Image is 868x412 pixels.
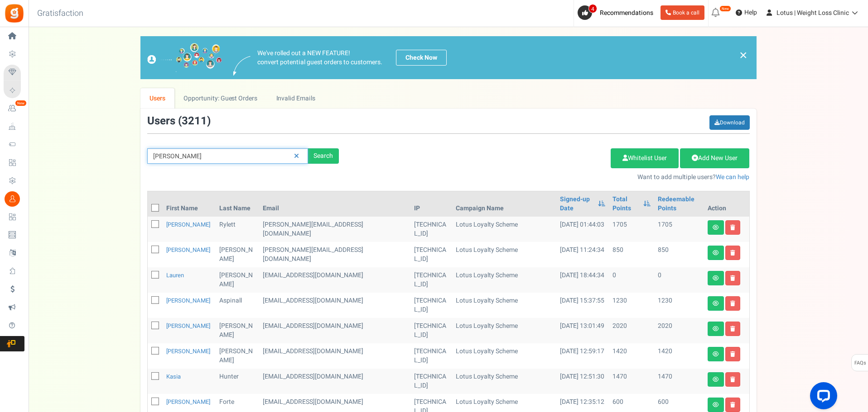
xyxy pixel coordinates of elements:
a: Total Points [612,195,639,213]
i: View details [713,225,719,230]
a: [PERSON_NAME] [166,347,210,355]
td: 1230 [609,293,654,318]
i: Delete user [730,377,735,382]
i: Delete user [730,326,735,331]
a: [PERSON_NAME] [166,398,210,406]
a: Opportunity: Guest Orders [174,88,266,109]
td: [TECHNICAL_ID] [410,343,452,369]
td: 1705 [654,217,704,242]
td: [DATE] 18:44:34 [556,267,609,293]
a: [PERSON_NAME] [166,220,210,229]
a: Help [732,5,761,20]
i: View details [713,250,719,256]
td: [PERSON_NAME] [216,343,259,369]
i: Delete user [730,225,735,230]
i: View details [713,326,719,331]
td: 0 [609,267,654,293]
td: [TECHNICAL_ID] [410,217,452,242]
th: Email [259,191,410,217]
td: [PERSON_NAME] [216,267,259,293]
a: Signed-up Date [560,195,593,213]
td: [DATE] 15:37:55 [556,293,609,318]
h3: Gratisfaction [27,5,93,23]
td: [DATE] 13:01:49 [556,318,609,343]
td: [DATE] 12:51:30 [556,369,609,394]
td: Lotus Loyalty Scheme [452,318,556,343]
td: [TECHNICAL_ID] [410,242,452,267]
i: Delete user [730,351,735,357]
td: 1470 [609,369,654,394]
i: Delete user [730,301,735,306]
a: 4 Recommendations [578,5,657,20]
td: [PERSON_NAME] [216,242,259,267]
a: Download [709,115,750,130]
i: Delete user [730,275,735,281]
p: We've rolled out a NEW FEATURE! convert potential guest orders to customers. [257,49,382,67]
td: 1705 [609,217,654,242]
th: Campaign Name [452,191,556,217]
td: subscriber,slicewp_affiliate [259,267,410,293]
span: FAQs [854,355,866,372]
img: images [233,56,251,76]
td: 1230 [654,293,704,318]
td: [PERSON_NAME][EMAIL_ADDRESS][DOMAIN_NAME] [259,217,410,242]
i: View details [713,301,719,306]
th: IP [410,191,452,217]
td: 2020 [609,318,654,343]
td: [DATE] 11:24:34 [556,242,609,267]
em: New [15,100,27,106]
th: Action [704,191,749,217]
i: View details [713,275,719,281]
td: [DATE] 12:59:17 [556,343,609,369]
a: Users [140,88,175,109]
img: Gratisfaction [4,3,24,24]
td: 1420 [609,343,654,369]
td: [PERSON_NAME] [216,318,259,343]
span: Lotus | Weight Loss Clinic [776,8,849,18]
td: 2020 [654,318,704,343]
a: Invalid Emails [267,88,324,109]
td: Lotus Loyalty Scheme [452,343,556,369]
td: Lotus Loyalty Scheme [452,217,556,242]
h3: Users ( ) [147,115,211,127]
td: [TECHNICAL_ID] [410,369,452,394]
span: Help [742,8,757,17]
td: customer [259,293,410,318]
td: 850 [609,242,654,267]
div: Search [308,148,339,164]
a: × [739,50,747,61]
a: We can help [716,172,749,182]
a: [PERSON_NAME] [166,296,210,305]
td: [TECHNICAL_ID] [410,318,452,343]
th: First Name [163,191,216,217]
td: customer [259,343,410,369]
td: Aspinall [216,293,259,318]
a: Book a call [661,5,704,20]
td: [TECHNICAL_ID] [410,293,452,318]
td: Rylett [216,217,259,242]
span: 3211 [182,113,207,129]
td: Lotus Loyalty Scheme [452,267,556,293]
i: View details [713,402,719,407]
th: Last Name [216,191,259,217]
td: 1470 [654,369,704,394]
a: New [4,101,24,116]
td: Lotus Loyalty Scheme [452,242,556,267]
td: Lotus Loyalty Scheme [452,293,556,318]
td: 0 [654,267,704,293]
td: customer [259,318,410,343]
td: [DATE] 01:44:03 [556,217,609,242]
td: customer [259,369,410,394]
td: 850 [654,242,704,267]
a: Check Now [396,50,447,66]
i: View details [713,351,719,357]
td: 1420 [654,343,704,369]
a: Reset [289,148,304,164]
td: Lotus Loyalty Scheme [452,369,556,394]
input: Search by email or name [147,148,308,164]
i: Delete user [730,250,735,256]
i: View details [713,377,719,382]
span: Recommendations [600,8,653,18]
p: Want to add multiple users? [352,173,750,182]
